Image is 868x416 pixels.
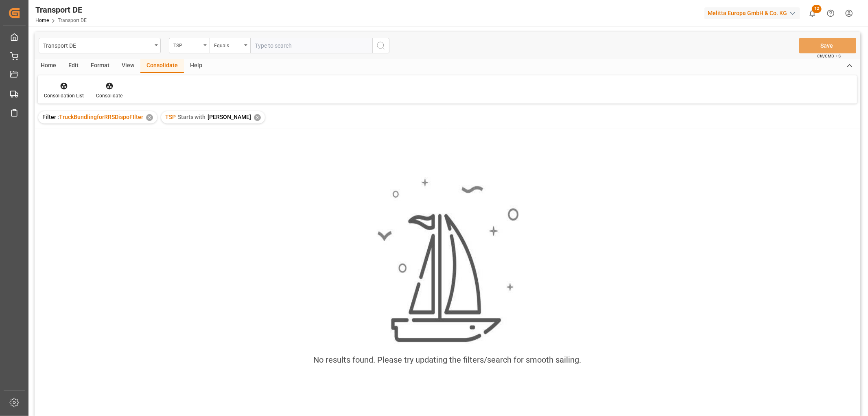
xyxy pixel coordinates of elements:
button: show 12 new notifications [803,4,822,22]
div: Equals [214,40,242,49]
div: Help [184,59,208,73]
span: 12 [812,5,822,13]
div: Consolidate [140,59,184,73]
button: search button [372,38,389,53]
input: Type to search [250,38,372,53]
button: Save [799,38,856,53]
div: No results found. Please try updating the filters/search for smooth sailing. [314,354,582,366]
a: Home [35,18,49,23]
span: TSP [165,114,176,120]
button: Melitta Europa GmbH & Co. KG [704,5,803,21]
img: smooth_sailing.jpeg [376,177,519,343]
button: open menu [39,38,161,53]
button: Help Center [822,4,840,22]
div: ✕ [146,114,153,121]
div: Consolidation List [44,92,84,99]
span: Ctrl/CMD + S [817,53,841,59]
div: Transport DE [35,4,87,16]
div: Format [85,59,116,73]
span: Starts with [178,114,206,120]
span: Filter : [42,114,59,120]
div: Edit [62,59,85,73]
button: open menu [169,38,210,53]
div: TSP [173,40,201,49]
span: [PERSON_NAME] [208,114,251,120]
div: ✕ [254,114,261,121]
button: open menu [210,38,250,53]
div: Transport DE [43,40,152,50]
span: TruckBundlingforRRSDispoFIlter [59,114,143,120]
div: View [116,59,140,73]
div: Home [35,59,62,73]
div: Consolidate [96,92,122,99]
div: Melitta Europa GmbH & Co. KG [704,7,800,19]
